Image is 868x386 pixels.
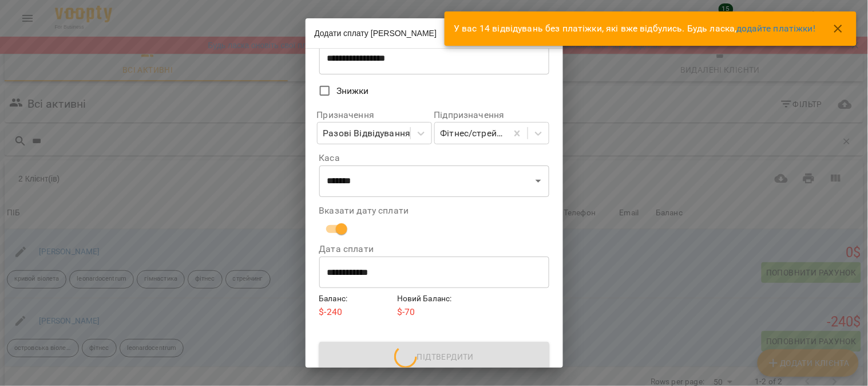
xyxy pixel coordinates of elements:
[319,206,549,215] label: Вказати дату сплати
[319,153,549,163] label: Каса
[323,127,411,140] div: Разові Відвідування
[454,22,815,36] p: У вас 14 відвідувань без платіжки, які вже відбулись. Будь ласка,
[397,293,471,305] h6: Новий Баланс :
[397,305,471,319] p: $ -70
[319,245,549,254] label: Дата сплати
[737,23,816,34] a: додайте платіжки!
[336,84,369,98] span: Знижки
[317,111,432,120] label: Призначення
[319,293,393,305] h6: Баланс :
[319,305,393,319] p: $ -240
[434,111,549,120] label: Підпризначення
[315,29,437,38] span: Додати сплату [PERSON_NAME]
[441,127,508,140] div: Фітнес/стрейчинг/гімнастика група 1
